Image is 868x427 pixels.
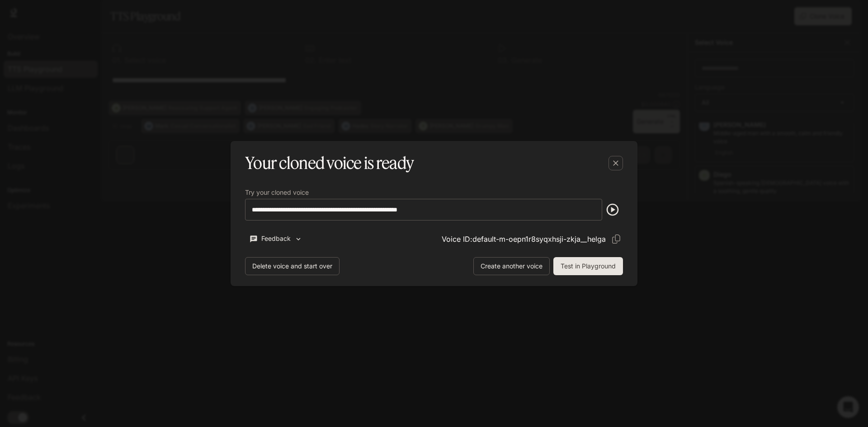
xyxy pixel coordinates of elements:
[245,189,309,196] p: Try your cloned voice
[609,232,623,246] button: Copy Voice ID
[473,257,550,275] button: Create another voice
[553,257,623,275] button: Test in Playground
[245,231,307,246] button: Feedback
[442,234,606,244] p: Voice ID: default-m-oepn1r8syqxhsji-zkja__helga
[245,152,414,174] h5: Your cloned voice is ready
[245,257,340,275] button: Delete voice and start over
